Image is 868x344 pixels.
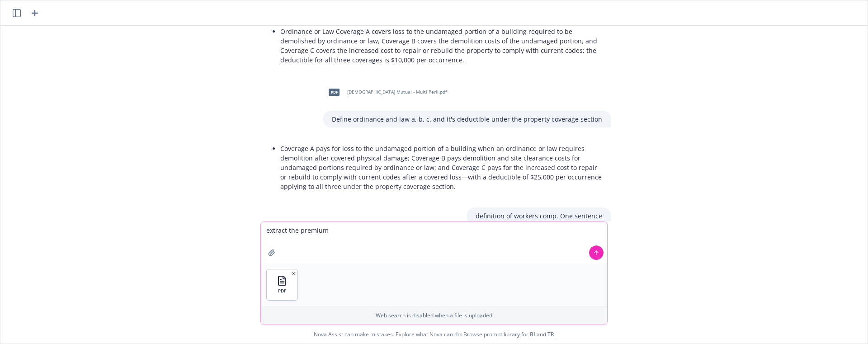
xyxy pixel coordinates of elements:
[280,25,602,66] li: Ordinance or Law Coverage A covers loss to the undamaged portion of a building required to be dem...
[530,330,535,338] a: BI
[547,330,554,338] a: TR
[261,222,607,264] textarea: extract the premium
[476,211,602,221] p: definition of workers comp. One sentence
[267,269,297,300] button: PDF
[266,311,602,319] p: Web search is disabled when a file is uploaded
[314,325,554,344] span: Nova Assist can make mistakes. Explore what Nova can do: Browse prompt library for and
[323,81,448,104] div: pdf[DEMOGRAPHIC_DATA] Mutual - Multi Peril.pdf
[329,89,340,95] span: pdf
[280,142,602,193] li: Coverage A pays for loss to the undamaged portion of a building when an ordinance or law requires...
[347,89,447,95] span: [DEMOGRAPHIC_DATA] Mutual - Multi Peril.pdf
[278,288,286,294] span: PDF
[332,114,602,124] p: Define ordinance and law a, b, c. and it's deductible under the property coverage section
